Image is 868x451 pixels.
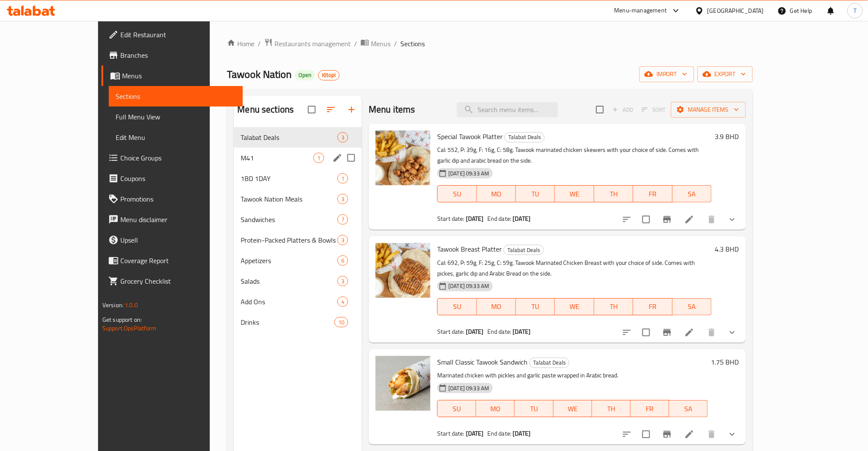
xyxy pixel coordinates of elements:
a: Branches [101,45,243,65]
b: [DATE] [513,326,531,337]
span: Select all sections [303,101,321,119]
div: Appetizers [241,255,337,266]
button: TH [594,185,633,202]
span: [DATE] 09:33 AM [445,282,492,290]
span: TH [596,403,627,415]
span: Select to update [637,323,655,341]
button: sort-choices [617,322,637,343]
button: delete [701,322,722,343]
span: Add item [609,103,636,116]
span: End date: [487,213,511,224]
span: Promotions [120,194,236,204]
span: Menu disclaimer [120,214,236,225]
h2: Menu sections [237,103,294,116]
svg: Show Choices [727,429,737,439]
a: Grocery Checklist [101,271,243,291]
button: import [639,66,694,82]
span: Small Classic Tawook Sandwich [437,356,528,368]
img: Tawook Breast Platter [376,243,430,298]
a: Coupons [101,168,243,189]
a: Menus [101,65,243,86]
span: SU [441,188,473,200]
button: Branch-specific-item [657,322,677,343]
span: Tawook Nation [227,65,292,84]
div: items [337,214,348,225]
span: Choice Groups [120,153,236,163]
span: 10 [335,318,348,326]
h6: 1.75 BHD [711,356,739,368]
span: Full Menu View [116,112,236,122]
span: Special Tawook Platter [437,130,503,143]
button: WE [555,185,594,202]
button: Branch-specific-item [657,424,677,445]
span: Select section [591,101,609,119]
button: MO [476,400,515,417]
div: Protein-Packed Platters & Bowls3 [234,230,362,250]
div: 1BD 1DAY1 [234,168,362,189]
div: Tawook Nation Meals3 [234,189,362,209]
button: FR [633,185,672,202]
span: WE [557,403,589,415]
a: Menu disclaimer [101,209,243,230]
button: show more [722,322,743,343]
a: Edit menu item [684,429,695,439]
div: Protein-Packed Platters & Bowls [241,235,337,245]
span: T [853,6,856,15]
a: Support.OpsPlatform [102,323,157,334]
span: SU [441,403,473,415]
div: Add Ons4 [234,291,362,312]
span: SA [676,188,708,200]
span: Start date: [437,213,465,224]
span: Select to update [637,211,655,228]
div: Talabat Deals3 [234,127,362,148]
button: FR [633,298,672,315]
span: Edit Menu [116,132,236,142]
button: delete [701,209,722,230]
button: show more [722,424,743,445]
a: Sections [109,86,243,107]
button: TU [516,185,555,202]
button: sort-choices [617,424,637,445]
span: 3 [338,277,348,285]
span: FR [637,188,669,200]
span: TU [518,403,550,415]
span: Edit Restaurant [120,30,236,40]
button: WE [554,400,592,417]
button: SU [437,400,476,417]
button: FR [631,400,669,417]
span: SA [673,403,704,415]
a: Edit Restaurant [101,24,243,45]
nav: breadcrumb [227,38,753,49]
div: Menu-management [614,6,667,16]
span: 3 [338,236,348,244]
span: Sandwiches [241,214,337,225]
input: search [457,102,558,117]
div: items [337,297,348,307]
div: items [337,235,348,245]
span: TH [598,188,630,200]
nav: Menu sections [234,124,362,336]
button: TH [594,298,633,315]
h6: 4.3 BHD [715,243,739,255]
button: TH [592,400,631,417]
button: MO [477,298,516,315]
span: FR [634,403,666,415]
span: Add Ons [241,297,337,307]
a: Edit menu item [684,327,695,338]
div: Sandwiches7 [234,209,362,230]
span: Tawook Nation Meals [241,194,337,204]
span: Salads [241,276,337,286]
span: Coupons [120,173,236,184]
a: Full Menu View [109,107,243,127]
a: Restaurants management [264,38,351,49]
div: Talabat Deals [504,132,545,142]
img: Small Classic Tawook Sandwich [376,356,430,411]
b: [DATE] [513,428,531,439]
button: TU [515,400,553,417]
li: / [394,39,397,49]
span: Talabat Deals [241,132,337,142]
div: M411edit [234,148,362,168]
